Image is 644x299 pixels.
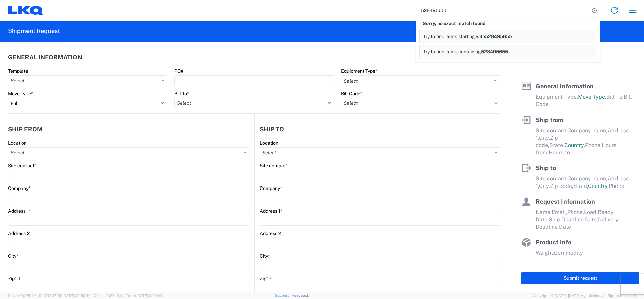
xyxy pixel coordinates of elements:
label: Address 2 [260,230,281,236]
label: Address 1 [260,208,282,214]
label: Bill To [174,91,189,97]
span: [DATE] 09:50:40 [62,294,91,298]
span: City, [539,183,550,189]
span: Site contact, [536,175,567,182]
span: Commodity [554,250,583,256]
span: Zip code, [550,183,573,189]
span: Request Information [536,198,595,205]
label: Site contact [260,163,288,169]
a: Feedback [292,293,309,297]
span: Country, [564,142,585,148]
label: City [8,253,18,259]
label: Zip [260,276,274,282]
label: Address 1 [8,208,31,214]
label: PO# [174,68,183,74]
span: Phone [609,183,624,189]
label: Bill Code [341,91,362,97]
span: State, [549,142,564,148]
div: Sorry, no exact match found [419,17,596,30]
input: Select [341,98,500,108]
label: Company [8,185,31,191]
span: Product info [536,239,571,246]
span: 528495655 [485,34,512,39]
label: Zip [8,276,22,282]
span: Name, [536,209,552,215]
label: Move Type [8,91,33,97]
input: Select [174,98,334,108]
a: Support [275,293,292,297]
span: City, [539,135,550,141]
span: Email, [552,209,567,215]
input: Select [8,147,249,158]
span: Server: 2025.19.0-91c74307f99 [8,294,91,298]
span: [DATE] 09:39:01 [136,294,163,298]
span: Phone, [567,209,584,215]
h2: Shipment Request [8,27,60,35]
span: State, [573,183,588,189]
span: Client: 2025.19.0-129fbcf [94,294,163,298]
button: Submit request [521,272,639,284]
label: City [260,253,270,259]
label: Address 2 [8,230,30,236]
h2: General Information [8,54,82,61]
input: Select [8,75,167,86]
span: General Information [536,83,594,90]
input: Shipment, tracking or reference number [416,4,590,17]
label: Location [260,140,278,146]
span: Company name, [567,175,608,182]
span: Move Type, [578,94,606,100]
span: 528495655 [481,49,508,54]
h2: Ship to [260,126,284,133]
span: Country, [588,183,609,189]
span: Phone, [585,142,602,148]
span: Weight, [536,250,554,256]
span: Company name, [567,127,608,134]
span: Try to find items containing [423,49,481,54]
label: Equipment Type [341,68,377,74]
label: Location [8,140,27,146]
span: Ship from [536,116,563,123]
span: Bill To, [606,94,624,100]
input: Select [260,147,500,158]
label: Site contact [8,163,36,169]
span: Hours to [549,149,570,156]
span: Try to find items starting with [423,34,485,39]
label: Company [260,185,282,191]
span: Site contact, [536,127,567,134]
span: Ship Deadline Date, [549,216,598,223]
span: Equipment Type, [536,94,578,100]
label: Template [8,68,28,74]
span: Ship to [536,164,556,171]
span: Copyright © [DATE]-[DATE] Agistix Inc., All Rights Reserved [533,293,636,299]
h2: Ship from [8,126,43,133]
